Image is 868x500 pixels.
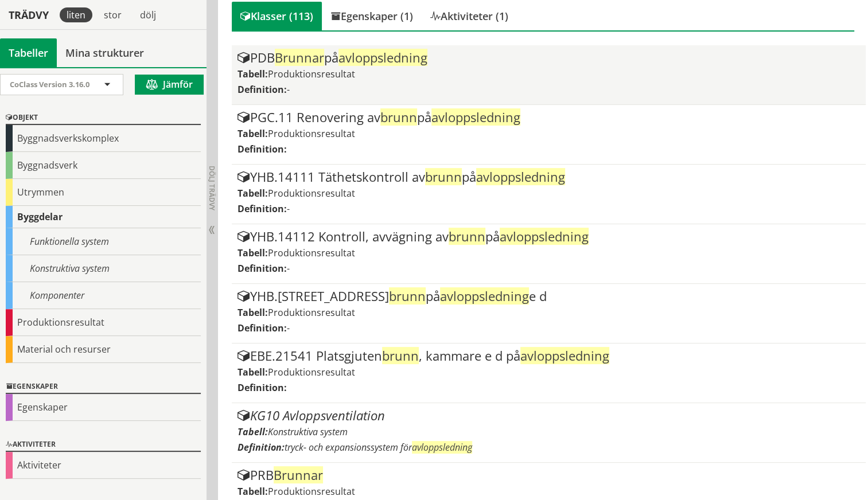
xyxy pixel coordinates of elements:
[268,247,355,259] span: Produktionsresultat
[60,7,92,22] div: liten
[238,170,861,184] div: YHB.14111 Täthetskontroll av på
[268,187,355,200] span: Produktionsresultat
[97,7,129,22] div: stor
[275,49,324,66] span: Brunnar
[287,83,290,96] span: -
[6,206,201,228] div: Byggdelar
[238,68,268,80] label: Tabell:
[238,425,268,438] label: Tabell:
[238,202,287,215] label: Definition:
[389,287,426,304] span: brunn
[238,409,861,423] div: KG10 Avloppsventilation
[382,347,419,364] span: brunn
[238,247,268,259] label: Tabell:
[6,336,201,363] div: Material och resurser
[238,290,861,303] div: YHB.[STREET_ADDRESS] på e d
[238,366,268,378] label: Tabell:
[274,466,323,483] span: Brunnar
[207,166,217,210] span: Dölj trädvy
[238,230,861,244] div: YHB.14112 Kontroll, avvägning av på
[268,306,355,319] span: Produktionsresultat
[440,287,529,304] span: avloppsledning
[6,125,201,152] div: Byggnadsverkskomplex
[500,228,589,245] span: avloppsledning
[425,168,462,185] span: brunn
[232,2,322,30] div: Klasser (113)
[268,485,355,498] span: Produktionsresultat
[238,381,287,394] label: Definition:
[287,202,290,215] span: -
[10,79,89,89] span: CoClass Version 3.16.0
[6,282,201,309] div: Komponenter
[412,441,472,454] span: avloppsledning
[268,366,355,378] span: Produktionsresultat
[238,51,861,65] div: PDB på
[238,441,285,454] label: Definition:
[6,438,201,452] div: Aktiviteter
[6,228,201,255] div: Funktionella system
[380,108,417,126] span: brunn
[268,425,348,438] span: Konstruktiva system
[6,452,201,479] div: Aktiviteter
[6,394,201,421] div: Egenskaper
[338,49,427,66] span: avloppsledning
[238,111,861,124] div: PGC.11 Renovering av på
[431,108,520,126] span: avloppsledning
[6,152,201,179] div: Byggnadsverk
[238,349,861,363] div: EBE.21541 Platsgjuten , kammare e d på
[6,309,201,336] div: Produktionsresultat
[238,127,268,140] label: Tabell:
[238,262,287,275] label: Definition:
[238,306,268,319] label: Tabell:
[57,38,153,67] a: Mina strukturer
[238,187,268,200] label: Tabell:
[476,168,565,185] span: avloppsledning
[238,83,287,96] label: Definition:
[322,2,422,30] div: Egenskaper (1)
[238,143,287,155] label: Definition:
[449,228,485,245] span: brunn
[6,111,201,125] div: Objekt
[6,179,201,206] div: Utrymmen
[422,2,517,30] div: Aktiviteter (1)
[285,441,472,454] span: tryck- och expansionssystem för
[238,485,268,498] label: Tabell:
[133,7,163,22] div: dölj
[135,75,204,95] button: Jämför
[6,380,201,394] div: Egenskaper
[6,255,201,282] div: Konstruktiva system
[268,127,355,140] span: Produktionsresultat
[287,322,290,334] span: -
[238,322,287,334] label: Definition:
[238,468,861,482] div: PRB
[268,68,355,80] span: Produktionsresultat
[2,9,55,21] div: Trädvy
[520,347,609,364] span: avloppsledning
[287,262,290,275] span: -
